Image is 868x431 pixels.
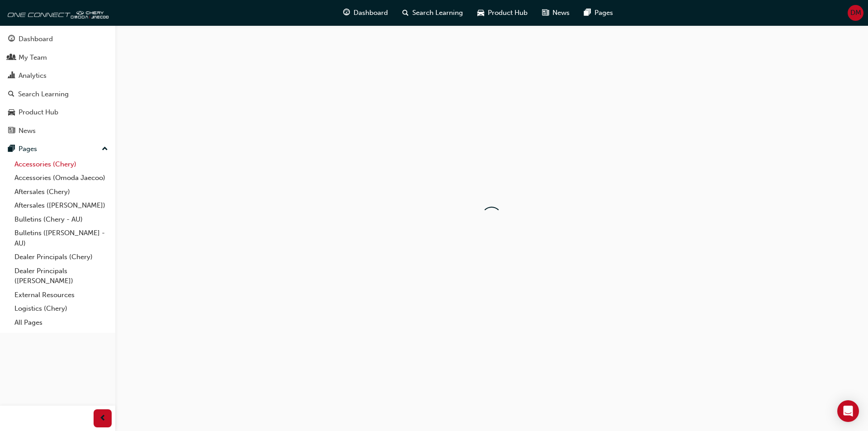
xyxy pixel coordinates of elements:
[395,4,470,22] a: search-iconSearch Learning
[477,7,484,19] span: car-icon
[19,71,47,81] div: Analytics
[542,7,549,19] span: news-icon
[343,7,350,19] span: guage-icon
[552,8,570,18] span: News
[4,86,112,103] a: Search Learning
[594,8,613,18] span: Pages
[11,199,112,213] a: Aftersales ([PERSON_NAME])
[102,143,108,155] span: up-icon
[470,4,535,22] a: car-iconProduct Hub
[354,8,388,18] span: Dashboard
[8,72,15,80] span: chart-icon
[19,144,37,154] div: Pages
[11,171,112,185] a: Accessories (Omoda Jaecoo)
[11,157,112,171] a: Accessories (Chery)
[8,54,15,62] span: people-icon
[8,35,15,43] span: guage-icon
[11,226,112,250] a: Bulletins ([PERSON_NAME] - AU)
[19,52,47,63] div: My Team
[837,400,859,422] div: Open Intercom Messenger
[19,107,58,118] div: Product Hub
[11,264,112,288] a: Dealer Principals ([PERSON_NAME])
[412,8,463,18] span: Search Learning
[577,4,620,22] a: pages-iconPages
[488,8,528,18] span: Product Hub
[11,213,112,227] a: Bulletins (Chery - AU)
[4,123,112,139] a: News
[336,4,395,22] a: guage-iconDashboard
[4,141,112,157] button: Pages
[18,89,69,99] div: Search Learning
[4,31,112,47] a: Dashboard
[848,5,863,21] button: DM
[8,127,15,135] span: news-icon
[4,49,112,66] a: My Team
[402,7,409,19] span: search-icon
[11,288,112,302] a: External Resources
[8,145,15,153] span: pages-icon
[4,67,112,84] a: Analytics
[584,7,591,19] span: pages-icon
[850,8,861,18] span: DM
[5,4,108,22] img: oneconnect
[11,250,112,264] a: Dealer Principals (Chery)
[4,104,112,121] a: Product Hub
[11,316,112,330] a: All Pages
[19,126,36,136] div: News
[4,29,112,141] button: DashboardMy TeamAnalyticsSearch LearningProduct HubNews
[535,4,577,22] a: news-iconNews
[99,413,106,424] span: prev-icon
[8,109,15,117] span: car-icon
[11,185,112,199] a: Aftersales (Chery)
[19,34,53,44] div: Dashboard
[8,90,14,99] span: search-icon
[11,302,112,316] a: Logistics (Chery)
